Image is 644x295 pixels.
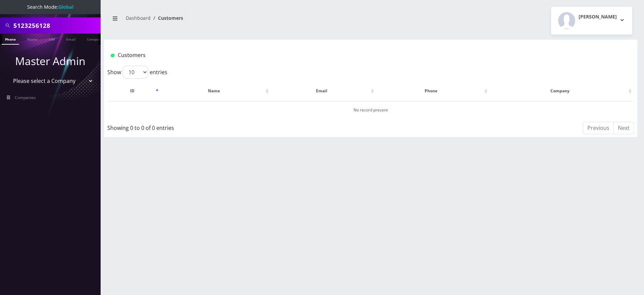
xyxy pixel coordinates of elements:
[551,7,632,35] button: [PERSON_NAME]
[613,122,634,134] a: Next
[107,121,322,132] div: Showing 0 to 0 of 0 entries
[108,81,160,101] th: ID: activate to sort column descending
[583,122,614,134] a: Previous
[15,95,36,100] span: Companies
[63,34,79,44] a: Email
[58,4,73,10] strong: Global
[126,15,151,21] a: Dashboard
[490,81,633,101] th: Company: activate to sort column ascending
[107,66,167,79] label: Show entries
[161,81,270,101] th: Name: activate to sort column ascending
[84,34,106,44] a: Company
[45,34,58,44] a: SIM
[151,14,183,21] li: Customers
[2,34,19,45] a: Phone
[376,81,489,101] th: Phone: activate to sort column ascending
[123,66,148,79] select: Showentries
[109,11,366,30] nav: breadcrumb
[108,101,633,118] td: No record present
[27,4,73,10] span: Search Mode:
[271,81,376,101] th: Email: activate to sort column ascending
[24,34,41,44] a: Name
[579,14,617,20] h2: [PERSON_NAME]
[13,19,99,32] input: Search All Companies
[111,52,542,58] h1: Customers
